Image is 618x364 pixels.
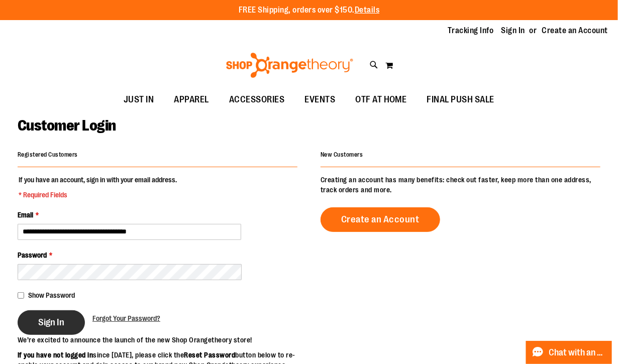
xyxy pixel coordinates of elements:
span: Customer Login [18,117,116,134]
p: Creating an account has many benefits: check out faster, keep more than one address, track orders... [321,175,600,195]
p: FREE Shipping, orders over $150. [239,5,380,16]
span: APPAREL [174,88,209,111]
span: Create an Account [341,214,420,225]
span: OTF AT HOME [355,88,407,111]
span: Forgot Your Password? [92,314,160,322]
span: ACCESSORIES [229,88,285,111]
span: Password [18,251,47,259]
strong: Reset Password [184,351,236,359]
p: We’re excited to announce the launch of the new Shop Orangetheory store! [18,335,309,345]
a: Sign In [501,25,526,36]
span: FINAL PUSH SALE [427,88,495,111]
a: Create an Account [321,207,440,232]
span: Chat with an Expert [549,348,606,357]
legend: If you have an account, sign in with your email address. [18,175,178,200]
span: JUST IN [124,88,154,111]
img: Shop Orangetheory [225,53,355,78]
a: Create an Account [542,25,608,36]
a: Details [355,6,380,15]
span: Sign In [38,317,64,328]
span: Email [18,211,33,219]
a: Forgot Your Password? [92,313,160,323]
button: Sign In [18,310,85,335]
strong: Registered Customers [18,151,78,158]
span: EVENTS [304,88,335,111]
span: Show Password [28,291,75,299]
strong: If you have not logged in [18,351,93,359]
button: Chat with an Expert [526,341,612,364]
strong: New Customers [321,151,363,158]
a: Tracking Info [448,25,494,36]
span: * Required Fields [19,190,177,200]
